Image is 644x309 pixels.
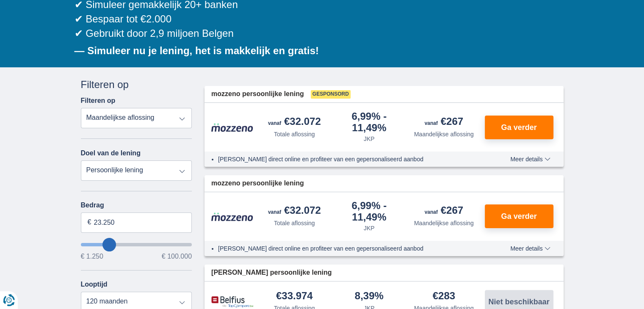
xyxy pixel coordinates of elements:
[414,130,474,138] div: Maandelijkse aflossing
[81,77,192,92] div: Filteren op
[510,246,550,251] span: Meer details
[510,156,550,162] span: Meer details
[211,179,304,188] span: mozzeno persoonlijke lening
[81,201,192,209] label: Bedrag
[81,243,192,246] input: wantToBorrow
[311,90,351,99] span: Gesponsord
[276,291,313,302] div: €33.974
[425,116,463,128] div: €267
[81,149,141,157] label: Doel van de lening
[81,281,108,288] label: Looptijd
[364,224,375,232] div: JKP
[211,123,254,132] img: product.pl.alt Mozzeno
[81,253,103,260] span: € 1.250
[335,201,404,222] div: 6,99%
[268,116,321,128] div: €32.072
[218,155,479,163] li: [PERSON_NAME] direct online en profiteer van een gepersonaliseerd aanbod
[211,89,304,99] span: mozzeno persoonlijke lening
[485,116,553,139] button: Ga verder
[162,253,192,260] span: € 100.000
[414,219,474,227] div: Maandelijkse aflossing
[501,124,536,131] span: Ga verder
[485,204,553,228] button: Ga verder
[504,245,556,252] button: Meer details
[501,212,536,220] span: Ga verder
[504,156,556,163] button: Meer details
[274,130,315,138] div: Totale aflossing
[88,218,91,227] span: €
[425,205,463,217] div: €267
[81,97,116,105] label: Filteren op
[268,205,321,217] div: €32.072
[335,111,404,133] div: 6,99%
[218,244,479,253] li: [PERSON_NAME] direct online en profiteer van een gepersonaliseerd aanbod
[274,219,315,227] div: Totale aflossing
[211,268,332,278] span: [PERSON_NAME] persoonlijke lening
[355,291,384,302] div: 8,39%
[75,45,319,56] b: — Simuleer nu je lening, het is makkelijk en gratis!
[211,296,254,308] img: product.pl.alt Belfius
[364,135,375,143] div: JKP
[433,291,455,302] div: €283
[211,212,254,221] img: product.pl.alt Mozzeno
[488,298,549,306] span: Niet beschikbaar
